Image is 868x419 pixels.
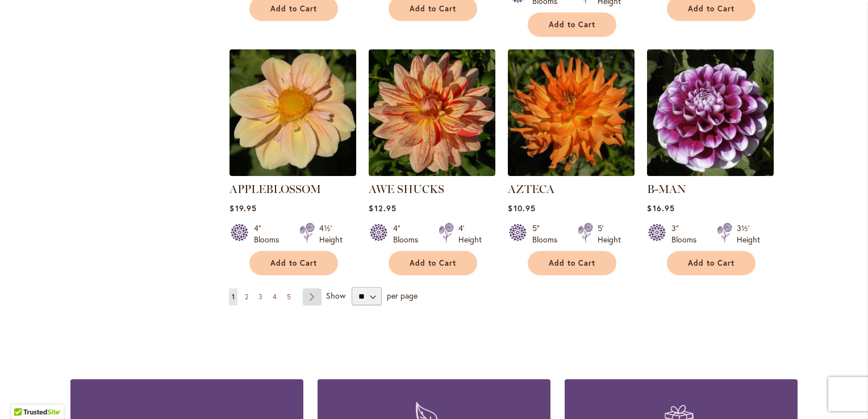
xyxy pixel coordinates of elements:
a: AZTECA [508,182,554,196]
span: Add to Cart [688,258,735,268]
div: 4" Blooms [393,223,425,245]
span: Add to Cart [549,258,595,268]
span: Add to Cart [270,258,317,268]
span: per page [387,290,418,301]
button: Add to Cart [249,251,338,275]
a: 4 [270,288,279,305]
span: Show [326,290,345,301]
span: $10.95 [508,203,535,213]
button: Add to Cart [667,251,756,275]
span: 4 [273,292,277,301]
span: Add to Cart [270,4,317,14]
span: 3 [258,292,262,301]
span: 5 [287,292,291,301]
div: 5' Height [598,223,621,245]
span: Add to Cart [549,20,595,30]
div: 4½' Height [319,223,343,245]
a: 2 [242,288,251,305]
span: $19.95 [229,203,256,213]
a: 5 [284,288,294,305]
a: AZTECA [508,167,635,178]
div: 5" Blooms [532,223,564,245]
a: APPLEBLOSSOM [229,167,356,178]
button: Add to Cart [528,251,616,275]
div: 3" Blooms [671,223,703,245]
span: 2 [245,292,248,301]
iframe: Launch Accessibility Center [9,379,40,410]
span: Add to Cart [688,4,735,14]
button: Add to Cart [528,12,616,37]
button: Add to Cart [389,251,477,275]
span: Add to Cart [410,258,456,268]
div: 3½' Height [737,223,760,245]
img: APPLEBLOSSOM [229,49,356,176]
a: B-MAN [647,167,774,178]
a: B-MAN [647,182,686,196]
span: 1 [232,292,235,301]
span: Add to Cart [410,4,456,14]
img: B-MAN [647,49,774,176]
img: AWE SHUCKS [369,49,495,176]
img: AZTECA [508,49,635,176]
span: $16.95 [647,203,674,213]
a: 3 [256,288,265,305]
a: AWE SHUCKS [369,167,495,178]
div: 4" Blooms [254,223,286,245]
a: AWE SHUCKS [369,182,444,196]
span: $12.95 [369,203,396,213]
div: 4' Height [458,223,482,245]
a: APPLEBLOSSOM [229,182,321,196]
